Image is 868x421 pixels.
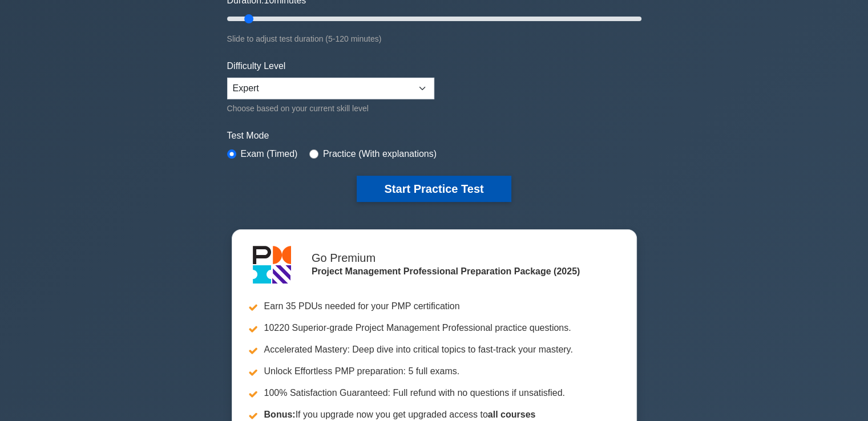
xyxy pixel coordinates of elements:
[227,32,641,46] div: Slide to adjust test duration (5-120 minutes)
[227,102,434,115] div: Choose based on your current skill level
[227,59,286,73] label: Difficulty Level
[323,147,437,161] label: Practice (With explanations)
[357,176,511,202] button: Start Practice Test
[241,147,298,161] label: Exam (Timed)
[227,129,641,143] label: Test Mode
